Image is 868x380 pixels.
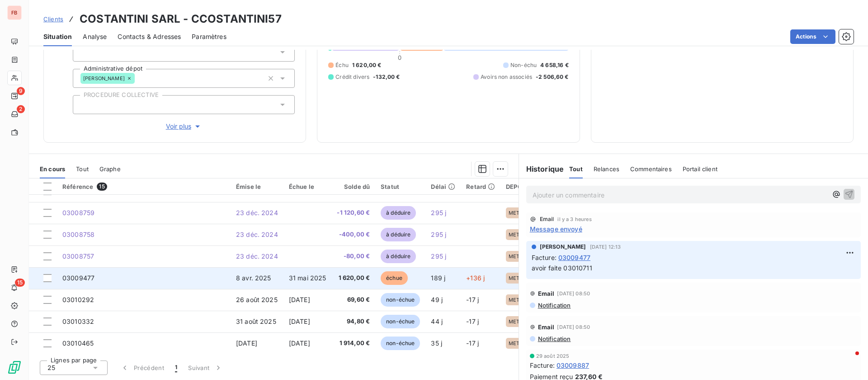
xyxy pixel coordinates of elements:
[837,349,859,371] iframe: Intercom live chat
[236,296,278,303] span: 26 août 2025
[466,274,485,282] span: +136 j
[83,76,125,81] span: [PERSON_NAME]
[289,183,326,190] div: Échue le
[630,165,672,173] span: Commentaires
[40,165,65,173] span: En cours
[431,252,446,260] span: 295 j
[337,208,370,217] span: -1 120,60 €
[540,243,586,251] span: [PERSON_NAME]
[289,296,310,303] span: [DATE]
[17,87,25,95] span: 9
[337,339,370,348] span: 1 914,00 €
[43,14,63,24] a: Clients
[115,358,170,377] button: Précédent
[683,165,717,173] span: Portail client
[99,165,121,173] span: Graphe
[466,183,495,190] div: Retard
[431,296,443,303] span: 49 j
[431,317,443,325] span: 44 j
[352,61,382,69] span: 1 620,00 €
[289,274,326,282] span: 31 mai 2025
[236,209,278,216] span: 23 déc. 2024
[83,32,107,41] span: Analyse
[7,360,22,375] img: Logo LeanPay
[381,315,420,328] span: non-échue
[76,165,89,173] span: Tout
[466,296,479,303] span: -17 j
[236,183,278,190] div: Émise le
[509,297,519,303] span: MET
[557,216,591,222] span: il y a 3 heures
[15,279,25,287] span: 15
[558,253,590,262] span: 03009477
[47,363,55,372] span: 25
[557,361,589,370] span: 03009887
[236,274,271,282] span: 8 avr. 2025
[381,293,420,307] span: non-échue
[236,252,278,260] span: 23 déc. 2024
[236,231,278,238] span: 23 déc. 2024
[62,339,94,347] span: 03010465
[519,164,564,174] h6: Historique
[557,291,590,296] span: [DATE] 08:50
[431,183,455,190] div: Délai
[183,358,228,377] button: Suivant
[530,361,555,370] span: Facture :
[538,323,555,331] span: Email
[135,74,142,82] input: Ajouter une valeur
[73,121,295,131] button: Voir plus
[80,11,282,27] h3: COSTANTINI SARL - CCOSTANTINI57
[381,206,416,220] span: à déduire
[506,183,526,190] div: DEPOT
[43,32,72,41] span: Situation
[532,264,592,272] span: avoir faite 03010711
[62,274,94,282] span: 03009477
[337,183,370,190] div: Solde dû
[62,209,94,216] span: 03008759
[537,302,571,309] span: Notification
[594,165,619,173] span: Relances
[509,232,519,237] span: MET
[431,209,446,216] span: 295 j
[431,339,442,347] span: 35 j
[590,244,621,250] span: [DATE] 12:13
[509,254,519,259] span: MET
[540,61,569,69] span: 4 658,16 €
[569,165,583,173] span: Tout
[540,216,554,222] span: Email
[431,231,446,238] span: 295 j
[337,252,370,261] span: -80,00 €
[509,275,519,281] span: MET
[509,319,519,324] span: MET
[118,32,181,41] span: Contacts & Adresses
[530,224,582,234] span: Message envoyé
[289,339,310,347] span: [DATE]
[236,317,276,325] span: 31 août 2025
[192,32,226,41] span: Paramètres
[381,271,408,285] span: échue
[80,48,88,56] input: Ajouter une valeur
[466,339,479,347] span: -17 j
[381,250,416,263] span: à déduire
[537,335,571,342] span: Notification
[62,231,94,238] span: 03008758
[170,358,183,377] button: 1
[80,101,88,109] input: Ajouter une valeur
[17,105,25,113] span: 2
[509,341,519,346] span: MET
[62,296,94,303] span: 03010292
[337,274,370,283] span: 1 620,00 €
[481,73,532,81] span: Avoirs non associés
[373,73,400,81] span: -132,00 €
[335,61,349,69] span: Échu
[337,295,370,304] span: 69,60 €
[509,210,519,216] span: MET
[431,274,445,282] span: 189 j
[337,230,370,239] span: -400,00 €
[166,122,202,131] span: Voir plus
[97,183,107,191] span: 15
[335,73,369,81] span: Crédit divers
[532,253,557,262] span: Facture :
[536,73,569,81] span: -2 506,60 €
[62,183,225,191] div: Référence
